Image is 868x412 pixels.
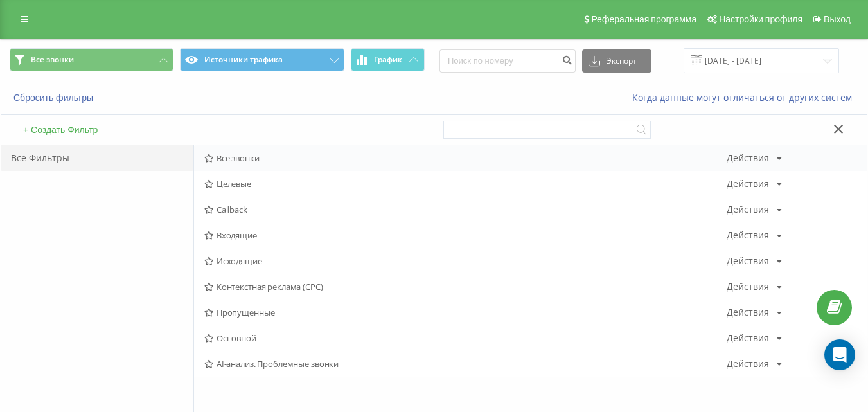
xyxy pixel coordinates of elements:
button: График [351,48,425,71]
span: Все звонки [31,55,74,65]
span: Реферальная программа [591,14,696,24]
span: Пропущенные [204,308,727,317]
button: Экспорт [582,49,651,73]
div: Действия [727,282,769,291]
button: Закрыть [829,123,848,137]
button: Сбросить фильтры [10,92,100,103]
div: Действия [727,154,769,163]
span: Основной [204,334,727,343]
button: Все звонки [10,48,173,71]
span: AI-анализ. Проблемные звонки [204,359,727,368]
span: Целевые [204,179,727,188]
span: Исходящие [204,256,727,265]
span: Входящие [204,231,727,240]
div: Действия [727,334,769,343]
button: Источники трафика [180,48,344,71]
div: Действия [727,231,769,240]
span: Callback [204,205,727,214]
button: + Создать Фильтр [19,124,102,136]
div: Действия [727,308,769,317]
span: Выход [824,14,851,24]
div: Действия [727,179,769,188]
span: Контекстная реклама (CPC) [204,282,727,291]
div: Действия [727,205,769,214]
span: Настройки профиля [719,14,802,24]
div: Действия [727,256,769,265]
input: Поиск по номеру [439,49,576,73]
a: Когда данные могут отличаться от других систем [632,91,858,103]
div: Действия [727,359,769,368]
div: Все Фильтры [1,145,193,171]
span: График [374,55,402,64]
div: Open Intercom Messenger [824,339,855,370]
span: Все звонки [204,154,727,163]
